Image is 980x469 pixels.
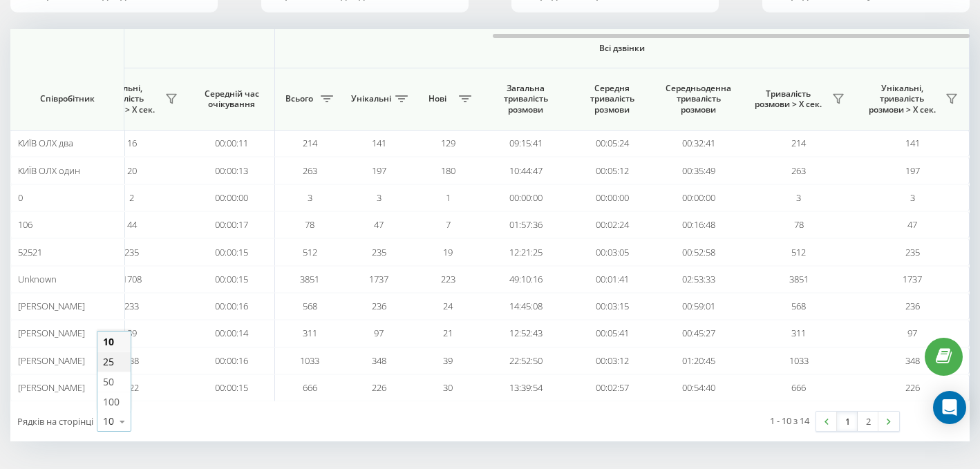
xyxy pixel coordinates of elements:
[372,246,386,258] span: 235
[903,273,922,285] span: 1737
[18,354,85,367] span: [PERSON_NAME]
[905,300,920,312] span: 236
[655,266,742,293] td: 02:53:33
[127,218,137,231] span: 44
[124,354,139,367] span: 338
[372,381,386,394] span: 226
[124,381,139,394] span: 222
[18,164,80,177] span: КИЇВ ОЛХ один
[441,273,455,285] span: 223
[441,137,455,149] span: 129
[579,83,645,115] span: Середня тривалість розмови
[796,191,801,204] span: 3
[443,300,453,312] span: 24
[569,130,655,157] td: 00:05:24
[482,157,569,184] td: 10:44:47
[482,238,569,265] td: 12:21:25
[189,157,275,184] td: 00:00:13
[655,347,742,374] td: 01:20:45
[303,381,317,394] span: 666
[443,381,453,394] span: 30
[189,347,275,374] td: 00:00:16
[103,335,114,348] span: 10
[482,266,569,293] td: 49:10:16
[791,164,806,177] span: 263
[569,374,655,401] td: 00:02:57
[655,293,742,320] td: 00:59:01
[127,164,137,177] span: 20
[308,191,312,204] span: 3
[443,354,453,367] span: 39
[300,354,319,367] span: 1033
[446,191,451,204] span: 1
[905,354,920,367] span: 348
[374,327,384,339] span: 97
[189,130,275,157] td: 00:00:11
[907,327,917,339] span: 97
[789,354,809,367] span: 1033
[372,164,386,177] span: 197
[189,293,275,320] td: 00:00:16
[655,320,742,347] td: 00:45:27
[189,184,275,211] td: 00:00:00
[789,273,809,285] span: 3851
[837,412,858,431] a: 1
[863,83,941,115] span: Унікальні, тривалість розмови > Х сек.
[103,375,114,388] span: 50
[443,327,453,339] span: 21
[910,191,915,204] span: 3
[569,347,655,374] td: 00:03:12
[199,88,264,110] span: Середній час очікування
[18,218,32,231] span: 106
[303,164,317,177] span: 263
[655,374,742,401] td: 00:54:40
[18,300,85,312] span: [PERSON_NAME]
[482,374,569,401] td: 13:39:54
[666,83,731,115] span: Середньоденна тривалість розмови
[905,246,920,258] span: 235
[305,218,314,231] span: 78
[18,273,57,285] span: Unknown
[655,130,742,157] td: 00:32:41
[905,137,920,149] span: 141
[569,211,655,238] td: 00:02:24
[655,238,742,265] td: 00:52:58
[482,184,569,211] td: 00:00:00
[933,391,966,424] div: Open Intercom Messenger
[482,293,569,320] td: 14:45:08
[18,381,85,394] span: [PERSON_NAME]
[316,43,928,54] span: Всі дзвінки
[905,381,920,394] span: 226
[372,300,386,312] span: 236
[18,191,23,204] span: 0
[791,381,806,394] span: 666
[189,238,275,265] td: 00:00:15
[791,246,806,258] span: 512
[905,164,920,177] span: 197
[189,211,275,238] td: 00:00:17
[569,157,655,184] td: 00:05:12
[482,211,569,238] td: 01:57:36
[372,137,386,149] span: 141
[655,184,742,211] td: 00:00:00
[420,93,455,104] span: Нові
[18,137,73,149] span: КИЇВ ОЛХ два
[127,137,137,149] span: 16
[794,218,804,231] span: 78
[282,93,317,104] span: Всього
[303,137,317,149] span: 214
[189,266,275,293] td: 00:00:15
[569,266,655,293] td: 00:01:41
[303,300,317,312] span: 568
[858,412,878,431] a: 2
[569,238,655,265] td: 00:03:05
[791,137,806,149] span: 214
[907,218,917,231] span: 47
[369,273,388,285] span: 1737
[303,327,317,339] span: 311
[569,293,655,320] td: 00:03:15
[482,347,569,374] td: 22:52:50
[124,300,139,312] span: 233
[655,211,742,238] td: 00:16:48
[351,93,391,104] span: Унікальні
